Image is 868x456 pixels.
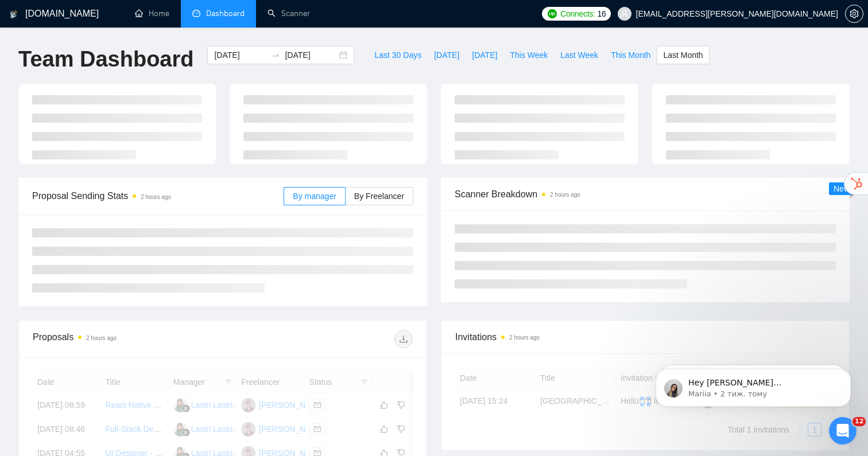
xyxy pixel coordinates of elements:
[611,49,650,61] span: This Month
[472,49,497,61] span: [DATE]
[598,7,606,20] span: 16
[271,50,280,60] span: to
[834,184,850,193] span: New
[560,49,598,61] span: Last Week
[455,330,835,344] span: Invitations
[271,50,280,60] span: swap-right
[18,368,27,377] button: Вибір емодзі
[70,43,175,53] div: joined the conversation
[354,192,404,201] span: By Freelancer
[86,335,117,341] time: 2 hours ago
[33,330,223,348] div: Proposals
[55,368,64,377] button: Завантажити вкладений файл
[214,49,266,61] input: Start date
[663,49,703,61] span: Last Month
[604,46,657,64] button: This Month
[455,187,836,201] span: Scanner Breakdown
[285,49,337,61] input: End date
[560,7,595,20] span: Connects:
[18,190,179,258] div: If you scroll further, the Proposal Sending Stats section shows details by manager and freelancer...
[293,192,336,201] span: By manager
[36,368,45,377] button: вибір GIF-файлів
[18,134,179,190] div: You can see all of your stats directly in the . In the Proposals block, you’ll find the total num...
[9,127,220,379] div: Nazar каже…
[621,10,629,18] span: user
[18,74,179,96] div: Hello! I’m Nazar, and I’ll gladly support you with your request 😊
[9,67,188,126] div: Hello! I’m Nazar, and I’ll gladly support you with your request 😊Please allow me a couple of minu...
[70,44,92,52] b: Nazar
[374,49,421,61] span: Last 30 Days
[638,345,868,425] iframe: Intercom notifications повідомлення
[510,49,548,61] span: This Week
[18,46,193,73] h1: Team Dashboard
[466,46,503,64] button: [DATE]
[180,5,201,26] button: Головна
[56,14,91,26] p: У мережі
[554,46,604,64] button: Last Week
[9,41,220,67] div: Nazar каже…
[550,192,580,198] time: 2 hours ago
[852,417,866,426] span: 12
[192,9,200,17] span: dashboard
[32,189,284,203] span: Proposal Sending Stats
[434,49,459,61] span: [DATE]
[846,9,863,18] span: setting
[206,9,245,18] span: Dashboard
[548,9,557,18] img: upwork-logo.png
[657,46,709,64] button: Last Month
[509,334,540,341] time: 2 hours ago
[55,42,67,54] img: Profile image for Nazar
[73,368,82,377] button: Start recording
[10,344,220,364] textarea: Повідомлення...
[829,417,857,445] iframe: Intercom live chat
[201,5,222,25] div: Закрити
[268,9,310,18] a: searchScanner
[9,127,188,354] div: You can see all of your stats directly in theDashboard. In the Proposals block, you’ll find the t...
[141,194,171,200] time: 2 hours ago
[845,9,863,18] a: setting
[368,46,428,64] button: Last 30 Days
[56,6,82,14] h1: Nazar
[18,96,179,119] div: Please allow me a couple of minutes to check everything in detail 🖥️🔍
[32,146,80,155] b: Dashboard
[7,5,29,26] button: go back
[9,67,220,127] div: Nazar каже…
[135,9,169,18] a: homeHome
[18,258,179,348] div: Additionally, the Scanner Breakdown section gives you insight into how each scanner is performing...
[10,5,18,24] img: logo
[33,6,51,25] img: Profile image for Nazar
[197,364,215,382] button: Надіслати повідомлення…
[503,46,554,64] button: This Week
[428,46,466,64] button: [DATE]
[845,5,863,23] button: setting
